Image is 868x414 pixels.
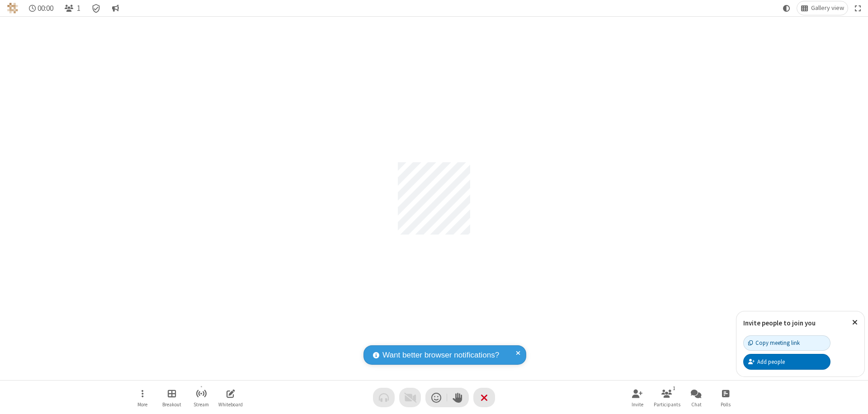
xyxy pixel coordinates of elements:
[7,3,18,14] img: QA Selenium DO NOT DELETE OR CHANGE
[721,402,731,407] span: Polls
[624,385,651,410] button: Invite participants (⌘+Shift+I)
[217,385,244,410] button: Open shared whiteboard
[425,388,447,407] button: Send a reaction
[108,1,123,15] button: Conversation
[632,402,643,407] span: Invite
[447,388,469,407] button: Raise hand
[748,339,800,347] div: Copy meeting link
[218,402,243,407] span: Whiteboard
[382,349,499,361] span: Want better browser notifications?
[670,384,678,392] div: 1
[193,402,209,407] span: Stream
[88,1,105,15] div: Meeting details Encryption enabled
[811,5,844,12] span: Gallery view
[712,385,739,410] button: Open poll
[25,1,57,15] div: Timer
[845,311,864,334] button: Close popover
[743,335,830,351] button: Copy meeting link
[653,385,680,410] button: Open participant list
[61,1,84,15] button: Open participant list
[691,402,702,407] span: Chat
[188,385,215,410] button: Start streaming
[162,402,181,407] span: Breakout
[158,385,185,410] button: Manage Breakout Rooms
[851,1,865,15] button: Fullscreen
[797,1,848,15] button: Change layout
[779,1,794,15] button: Using system theme
[399,388,421,407] button: Video
[743,354,830,369] button: Add people
[77,4,80,13] span: 1
[373,388,395,407] button: Audio problem - check your Internet connection or call by phone
[683,385,710,410] button: Open chat
[654,402,680,407] span: Participants
[129,385,156,410] button: Open menu
[473,388,495,407] button: End or leave meeting
[743,319,816,327] label: Invite people to join you
[38,4,53,13] span: 00:00
[137,402,147,407] span: More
